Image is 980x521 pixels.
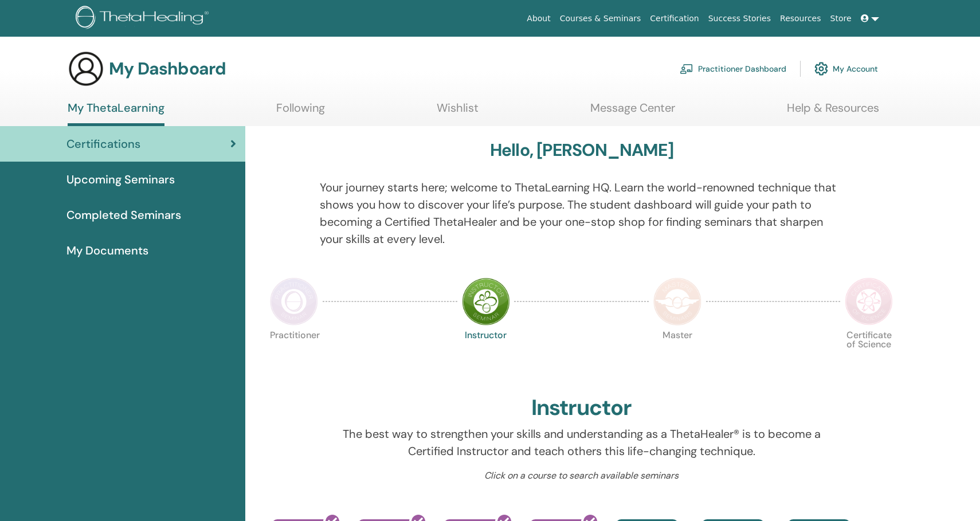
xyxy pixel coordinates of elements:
[645,8,703,29] a: Certification
[320,179,844,248] p: Your journey starts here; welcome to ThetaLearning HQ. Learn the world-renowned technique that sh...
[531,395,632,421] h2: Instructor
[109,58,226,79] h3: My Dashboard
[775,8,826,29] a: Resources
[653,277,701,326] img: Master
[814,59,828,79] img: cog.svg
[845,331,893,379] p: Certificate of Science
[826,8,856,29] a: Store
[680,56,786,81] a: Practitioner Dashboard
[437,101,479,123] a: Wishlist
[555,8,646,29] a: Courses & Seminars
[66,135,140,152] span: Certifications
[462,277,510,326] img: Instructor
[66,206,181,224] span: Completed Seminars
[704,8,775,29] a: Success Stories
[814,56,878,81] a: My Account
[320,425,844,460] p: The best way to strengthen your skills and understanding as a ThetaHealer® is to become a Certifi...
[653,331,701,379] p: Master
[845,277,893,326] img: Certificate of Science
[276,101,325,123] a: Following
[490,140,673,160] h3: Hello, [PERSON_NAME]
[66,171,175,188] span: Upcoming Seminars
[76,6,213,32] img: logo.png
[270,277,318,326] img: Practitioner
[68,50,104,87] img: generic-user-icon.jpg
[270,331,318,379] p: Practitioner
[462,331,510,379] p: Instructor
[522,8,555,29] a: About
[590,101,675,123] a: Message Center
[68,101,164,126] a: My ThetaLearning
[680,64,693,74] img: chalkboard-teacher.svg
[787,101,879,123] a: Help & Resources
[320,469,844,483] p: Click on a course to search available seminars
[66,242,148,259] span: My Documents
